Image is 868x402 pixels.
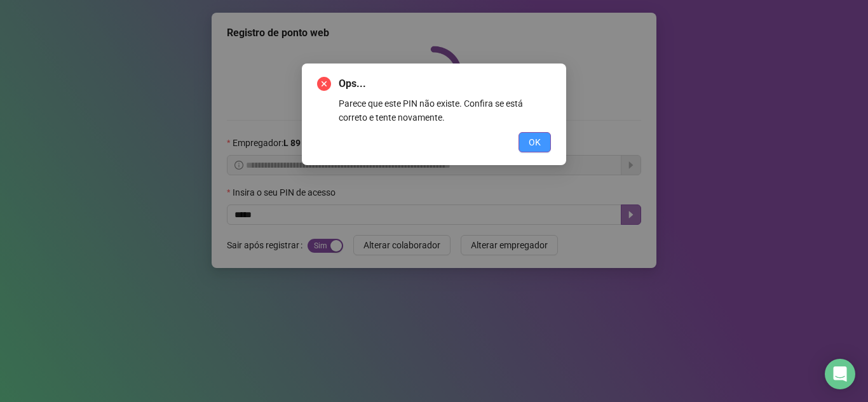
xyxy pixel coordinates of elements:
span: Ops... [339,76,551,91]
div: Parece que este PIN não existe. Confira se está correto e tente novamente. [339,97,551,124]
span: close-circle [317,77,331,91]
span: OK [529,135,541,149]
button: OK [519,132,551,152]
div: Open Intercom Messenger [825,359,855,389]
